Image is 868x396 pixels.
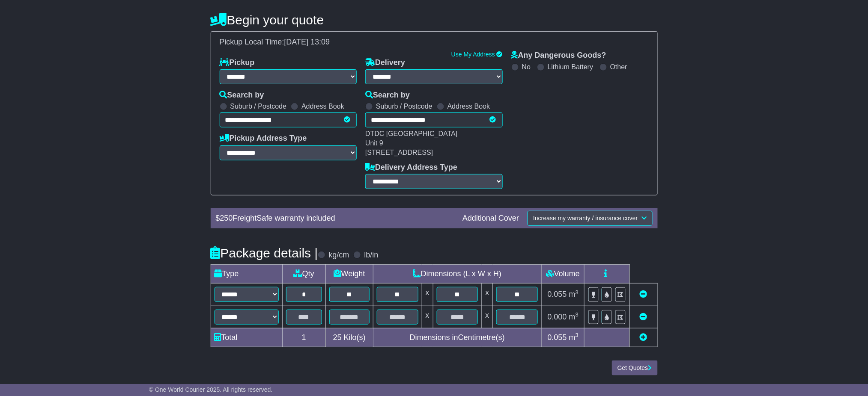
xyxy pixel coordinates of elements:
div: Pickup Local Time: [215,38,653,47]
h4: Begin your quote [211,13,658,27]
td: Weight [325,265,373,284]
td: Qty [282,265,325,284]
button: Get Quotes [612,361,658,375]
td: Volume [542,265,585,284]
td: 1 [282,328,325,347]
label: Delivery Address Type [365,163,457,172]
span: [STREET_ADDRESS] [365,149,433,156]
label: Suburb / Postcode [376,102,433,110]
label: kg/cm [328,251,349,260]
a: Use My Address [451,51,495,58]
label: Any Dangerous Goods? [511,51,606,60]
td: x [422,284,433,306]
label: Pickup [220,58,255,68]
td: x [422,306,433,328]
span: Increase my warranty / insurance cover [533,215,638,222]
label: Address Book [447,102,490,110]
label: Lithium Battery [548,63,594,71]
td: Dimensions in Centimetre(s) [373,328,542,347]
label: Suburb / Postcode [230,102,287,110]
a: Add new item [640,333,647,342]
label: Address Book [301,102,344,110]
label: Delivery [365,58,405,68]
button: Increase my warranty / insurance cover [528,211,652,226]
sup: 3 [576,289,579,296]
div: Additional Cover [458,214,523,223]
label: No [522,63,531,71]
span: 250 [220,214,233,222]
td: Total [211,328,282,347]
span: m [569,313,579,321]
label: Other [610,63,627,71]
h4: Package details | [211,246,318,260]
span: DTDC [GEOGRAPHIC_DATA] [365,130,457,137]
span: 0.000 [548,313,567,321]
label: Search by [365,91,410,100]
a: Remove this item [640,290,647,298]
td: Dimensions (L x W x H) [373,265,542,284]
span: 25 [333,333,342,342]
div: $ FreightSafe warranty included [212,214,459,223]
td: x [482,306,493,328]
label: Pickup Address Type [220,134,307,143]
td: Type [211,265,282,284]
span: © One World Courier 2025. All rights reserved. [149,386,273,393]
sup: 3 [576,332,579,338]
label: lb/in [364,251,378,260]
span: Unit 9 [365,139,383,147]
a: Remove this item [640,313,647,321]
span: 0.055 [548,333,567,342]
sup: 3 [576,311,579,318]
span: [DATE] 13:09 [284,38,330,46]
span: m [569,290,579,298]
span: m [569,333,579,342]
span: 0.055 [548,290,567,298]
td: x [482,284,493,306]
td: Kilo(s) [325,328,373,347]
label: Search by [220,91,264,100]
